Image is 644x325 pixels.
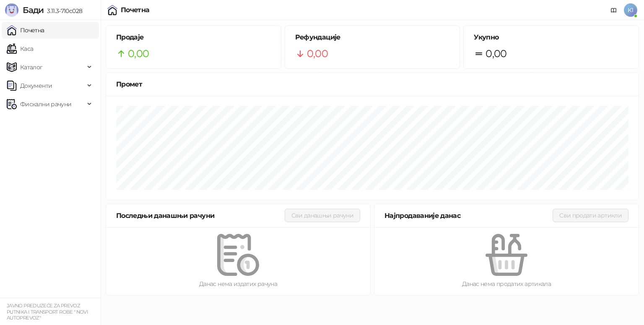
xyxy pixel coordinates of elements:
button: Сви данашњи рачуни [285,209,360,222]
img: Logo [5,3,18,17]
button: Сви продати артикли [553,209,628,222]
span: 0,00 [128,46,149,62]
a: Документација [607,3,621,17]
h5: Рефундације [295,32,450,42]
div: Почетна [121,7,150,13]
a: Почетна [7,22,44,39]
div: Данас нема издатих рачуна [119,279,357,288]
span: 3.11.3-710c028 [44,7,82,15]
span: K1 [624,3,637,17]
div: Последњи данашњи рачуни [116,210,285,221]
span: Бади [23,5,44,15]
a: Каса [7,40,33,57]
div: Промет [116,79,628,89]
span: Документи [20,77,52,94]
small: JAVNO PREDUZEĆE ZA PREVOZ PUTNIKA I TRANSPORT ROBE " NOVI AUTOPREVOZ" [7,303,88,321]
span: 0,00 [486,46,506,62]
span: Фискални рачуни [20,96,71,113]
div: Најпродаваније данас [384,210,553,221]
span: Каталог [20,59,43,76]
div: Данас нема продатих артикала [388,279,625,288]
span: 0,00 [307,46,328,62]
h5: Укупно [474,32,628,42]
h5: Продаје [116,32,271,42]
